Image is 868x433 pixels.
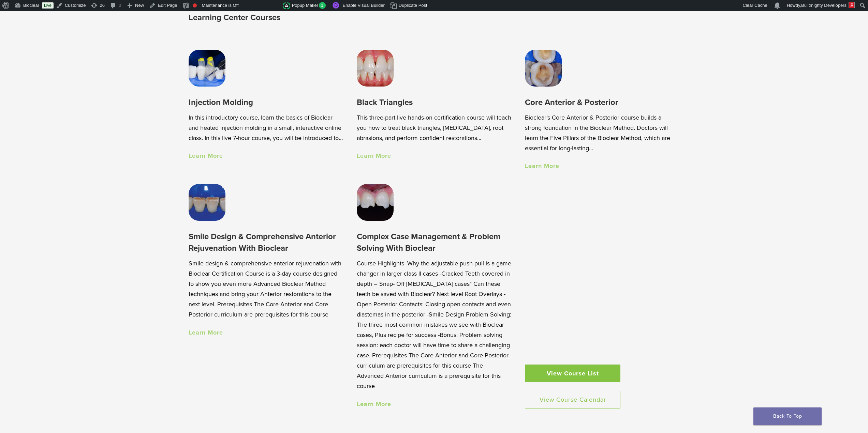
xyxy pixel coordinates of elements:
a: Learn More [357,400,391,408]
span: 1 [319,2,326,9]
h3: Injection Molding [189,97,343,108]
a: Back To Top [753,407,822,425]
h2: Learning Center Courses [189,10,436,26]
h3: Complex Case Management & Problem Solving With Bioclear [357,231,511,254]
a: Learn More [357,152,391,159]
a: View Course Calendar [525,391,620,408]
p: Course Highlights -Why the adjustable push-pull is a game changer in larger class ll cases -Crack... [357,258,511,391]
a: Learn More [189,329,223,336]
h3: Core Anterior & Posterior [525,97,679,108]
a: Live [42,2,54,9]
img: Views over 48 hours. Click for more Jetpack Stats. [245,2,283,10]
p: In this introductory course, learn the basics of Bioclear and heated injection molding in a small... [189,112,343,143]
a: Learn More [189,152,223,159]
h3: Black Triangles [357,97,511,108]
p: This three-part live hands-on certification course will teach you how to treat black triangles, [... [357,112,511,143]
a: Learn More [525,162,559,170]
div: Focus keyphrase not set [193,3,197,7]
p: Smile design & comprehensive anterior rejuvenation with Bioclear Certification Course is a 3-day ... [189,258,343,320]
h3: Smile Design & Comprehensive Anterior Rejuvenation With Bioclear [189,231,343,254]
span: Builtmighty Developers [801,3,847,8]
p: Bioclear’s Core Anterior & Posterior course builds a strong foundation in the Bioclear Method. Do... [525,112,679,153]
a: View Course List [525,365,620,382]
